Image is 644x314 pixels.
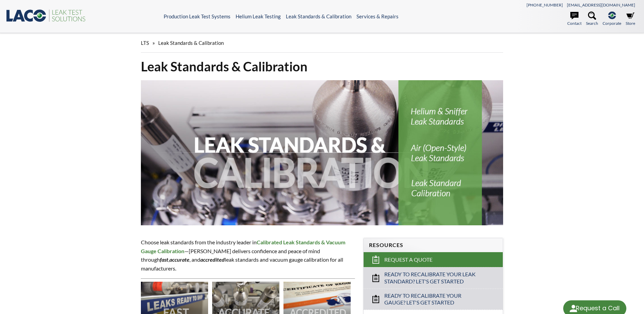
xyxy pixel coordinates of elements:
[527,2,563,7] a: [PHONE_NUMBER]
[567,2,635,7] a: [EMAIL_ADDRESS][DOMAIN_NAME]
[169,256,189,263] strong: accurate
[286,13,351,19] a: Leak Standards & Calibration
[568,303,579,314] img: round button
[160,256,168,263] em: fast
[586,12,598,27] a: Search
[141,40,149,46] span: LTS
[603,20,621,27] span: Corporate
[567,12,582,27] a: Contact
[141,58,503,75] h1: Leak Standards & Calibration
[236,13,281,19] a: Helium Leak Testing
[364,267,503,289] a: Ready to Recalibrate Your Leak Standard? Let's Get Started
[626,12,635,27] a: Store
[158,40,224,46] span: Leak Standards & Calibration
[364,289,503,310] a: Ready to Recalibrate Your Gauge? Let's Get Started
[141,80,503,225] img: Leak Standards & Calibration header
[384,271,483,285] span: Ready to Recalibrate Your Leak Standard? Let's Get Started
[384,292,483,307] span: Ready to Recalibrate Your Gauge? Let's Get Started
[141,238,355,273] p: Choose leak standards from the industry leader in —[PERSON_NAME] delivers confidence and peace of...
[141,239,345,254] strong: Calibrated Leak Standards & Vacuum Gauge Calibration
[384,256,433,263] span: Request a Quote
[164,13,231,19] a: Production Leak Test Systems
[200,256,225,263] em: accredited
[364,252,503,267] a: Request a Quote
[369,242,497,249] h4: Resources
[141,33,503,53] div: »
[356,13,399,19] a: Services & Repairs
